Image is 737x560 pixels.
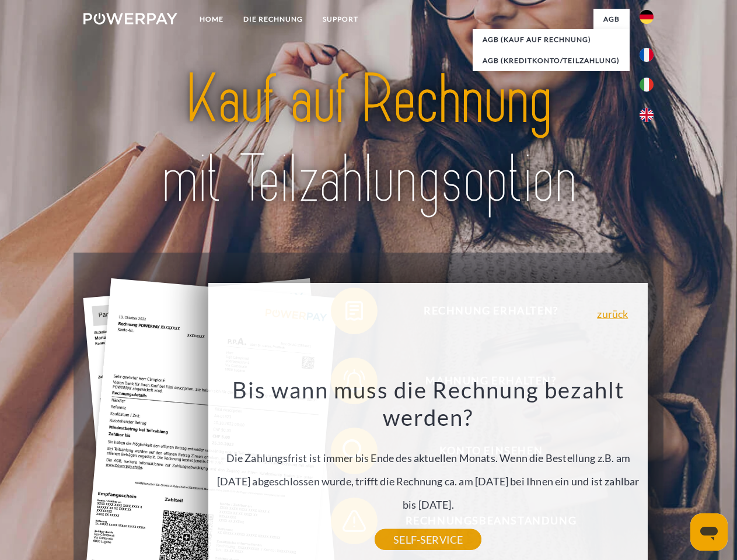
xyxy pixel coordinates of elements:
[597,309,628,319] a: zurück
[190,9,233,30] a: Home
[215,376,641,432] h3: Bis wann muss die Rechnung bezahlt werden?
[313,9,368,30] a: SUPPORT
[593,9,630,30] a: agb
[690,513,728,551] iframe: Schaltfläche zum Öffnen des Messaging-Fensters
[83,13,177,24] img: logo-powerpay-white.svg
[473,50,630,71] a: AGB (Kreditkonto/Teilzahlung)
[111,56,626,223] img: title-powerpay_de.svg
[640,78,654,92] img: it
[375,529,481,550] a: SELF-SERVICE
[233,9,313,30] a: DIE RECHNUNG
[215,376,641,540] div: Die Zahlungsfrist ist immer bis Ende des aktuellen Monats. Wenn die Bestellung z.B. am [DATE] abg...
[473,29,630,50] a: AGB (Kauf auf Rechnung)
[640,108,654,122] img: en
[640,10,654,24] img: de
[640,48,654,62] img: fr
